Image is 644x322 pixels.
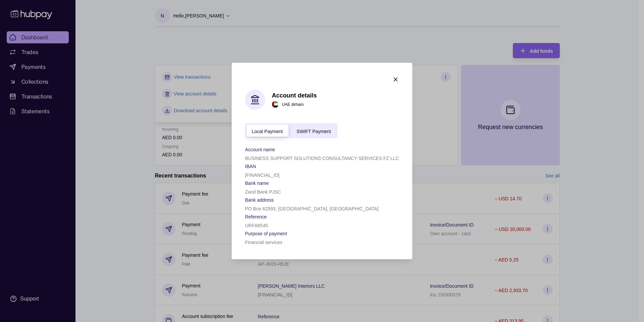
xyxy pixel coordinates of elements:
[272,91,317,99] h1: Account details
[297,128,331,134] span: SWIFT Payment
[245,240,282,245] p: Financial services
[245,223,268,228] p: URFA6545
[245,123,337,138] div: accountIndex
[245,147,275,152] p: Account name
[245,180,269,186] p: Bank name
[245,172,279,178] p: [FINANCIAL_ID]
[245,214,267,219] p: Reference
[272,101,278,108] img: ae
[282,100,304,108] p: UAE dirham
[245,197,274,203] p: Bank address
[252,128,283,134] span: Local Payment
[245,156,399,161] p: BUSINESS SUPPORT SOLUTIONS CONSULTANCY SERVICES FZ LLC
[245,231,287,236] p: Purpose of payment
[245,164,256,169] p: IBAN
[245,206,378,211] p: PO Box 62593, [GEOGRAPHIC_DATA], [GEOGRAPHIC_DATA]
[245,189,281,195] p: Zand Bank PJSC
